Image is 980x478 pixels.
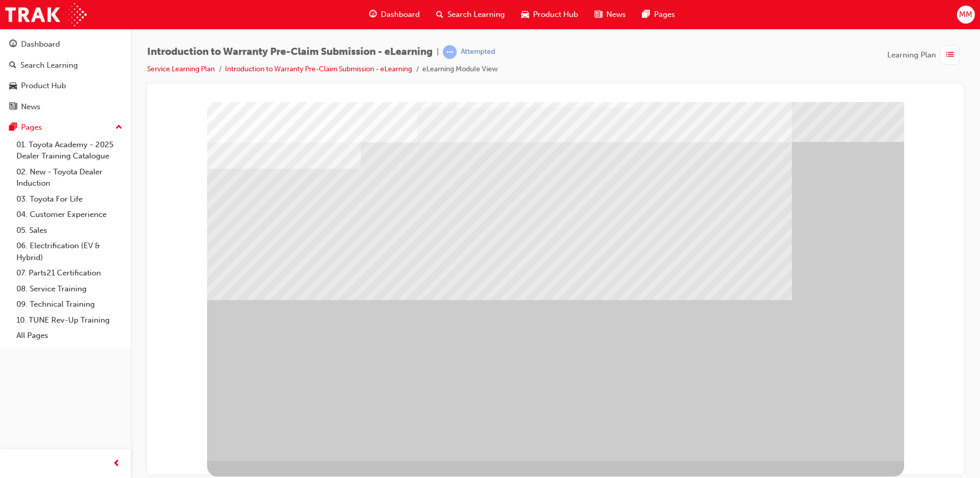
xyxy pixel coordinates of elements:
a: 04. Customer Experience [12,207,127,223]
span: search-icon [9,61,16,70]
a: search-iconSearch Learning [428,4,513,25]
span: MM [959,9,972,21]
span: pages-icon [9,123,17,132]
a: 09. Technical Training [12,296,127,312]
div: Dashboard [21,38,60,50]
span: Learning Plan [887,49,936,61]
div: Attempted [461,47,495,57]
span: Introduction to Warranty Pre-Claim Submission - eLearning [147,46,433,58]
a: 07. Parts21 Certification [12,265,127,281]
span: Pages [654,9,675,21]
a: Search Learning [4,56,127,75]
a: 10. TUNE Rev-Up Training [12,312,127,328]
span: news-icon [595,8,602,21]
button: Pages [4,118,127,137]
a: 08. Service Training [12,281,127,297]
div: Pages [21,122,42,133]
a: 02. New - Toyota Dealer Induction [12,164,127,191]
span: car-icon [9,82,17,91]
a: news-iconNews [586,4,634,25]
button: Learning Plan [887,45,964,65]
div: Product Hub [21,80,66,92]
a: All Pages [12,328,127,344]
a: Service Learning Plan [147,65,215,73]
span: guage-icon [369,8,377,21]
div: Search Learning [21,59,78,71]
div: Submitted Pre-Claim [52,359,749,409]
span: news-icon [9,103,17,112]
span: guage-icon [9,40,17,49]
img: Trak [5,3,87,26]
a: guage-iconDashboard [361,4,428,25]
a: Dashboard [4,35,127,54]
a: car-iconProduct Hub [513,4,586,25]
a: 06. Electrification (EV & Hybrid) [12,238,127,265]
span: | [437,46,439,58]
div: News [21,101,40,113]
span: prev-icon [113,457,120,470]
li: eLearning Module View [422,64,498,75]
button: MM [957,6,975,24]
a: News [4,97,127,116]
span: Dashboard [381,9,420,21]
span: pages-icon [642,8,650,21]
span: search-icon [436,8,443,21]
span: Product Hub [533,9,578,21]
a: 05. Sales [12,223,127,238]
span: Search Learning [447,9,505,21]
a: 03. Toyota For Life [12,191,127,207]
span: car-icon [521,8,529,21]
a: Product Hub [4,76,127,95]
span: list-icon [946,49,954,62]
a: Introduction to Warranty Pre-Claim Submission - eLearning [225,65,412,73]
a: pages-iconPages [634,4,683,25]
a: 01. Toyota Academy - 2025 Dealer Training Catalogue [12,137,127,164]
span: up-icon [115,121,122,134]
button: DashboardSearch LearningProduct HubNews [4,33,127,118]
span: News [606,9,626,21]
span: learningRecordVerb_ATTEMPT-icon [443,45,457,59]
